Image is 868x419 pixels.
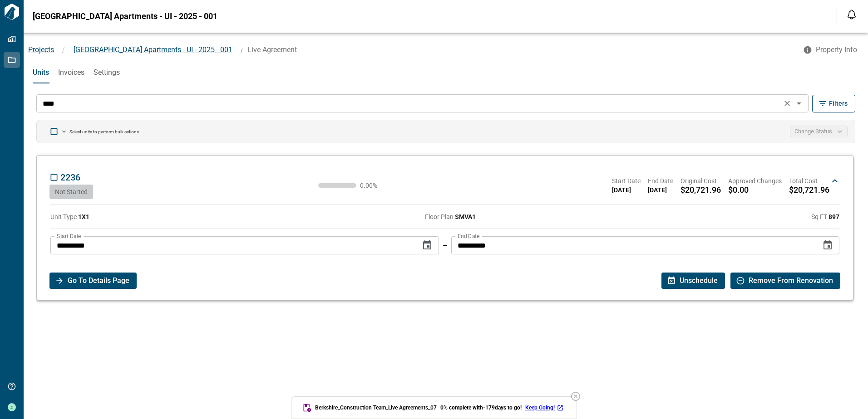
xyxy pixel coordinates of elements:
span: 0.00 % [360,182,387,189]
strong: 897 [829,213,839,220]
span: Unit Type [50,213,89,220]
span: Not Started [55,188,88,195]
span: $0.00 [728,185,749,195]
strong: 1X1 [78,213,89,220]
span: 2236 [60,172,80,183]
span: Floor Plan [425,213,476,220]
span: Live Agreement [247,45,297,54]
span: Units [33,68,49,77]
button: Open [793,97,805,110]
nav: breadcrumb [24,44,798,55]
button: Open notification feed [844,7,859,22]
span: Unschedule [680,273,718,289]
button: Clear [781,97,794,110]
span: Property Info [816,45,857,54]
button: Go To Details Page [49,273,137,289]
span: Filters [829,99,848,108]
span: Total Cost [789,176,829,185]
div: base tabs [24,62,868,83]
span: Sq FT [811,213,839,220]
button: Property Info [798,42,864,58]
strong: SMVA1 [455,213,476,220]
span: $20,721.96 [789,185,829,195]
span: [GEOGRAPHIC_DATA] Apartments - UI - 2025 - 001 [74,45,232,54]
span: Remove From Renovation [749,273,833,289]
p: – [443,240,448,251]
span: Invoices [58,68,84,77]
div: 2236Not Started0.00%Start Date[DATE]End Date[DATE]Original Cost$20,721.96Approved Changes$0.00Tot... [46,163,844,199]
span: Start Date [612,176,641,185]
span: [DATE] [612,185,641,195]
button: Filters [812,95,855,112]
span: [GEOGRAPHIC_DATA] Apartments - UI - 2025 - 001 [33,12,217,21]
label: End Date [458,232,479,240]
span: Approved Changes [728,176,782,185]
span: $20,721.96 [681,185,721,195]
a: Projects [28,45,54,54]
span: [DATE] [648,185,673,195]
span: Berkshire_Construction Team_Live Agreements_07 [315,404,437,411]
label: Start Date [57,232,81,240]
span: Settings [94,68,120,77]
p: Select units to perform bulk actions [69,129,139,135]
button: Remove From Renovation [730,273,840,289]
a: Keep Going! [525,404,566,411]
span: Go To Details Page [68,273,129,289]
span: Original Cost [681,176,721,185]
span: End Date [648,176,673,185]
span: 0 % complete with -179 days to go! [440,404,522,411]
button: Unschedule [661,273,725,289]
